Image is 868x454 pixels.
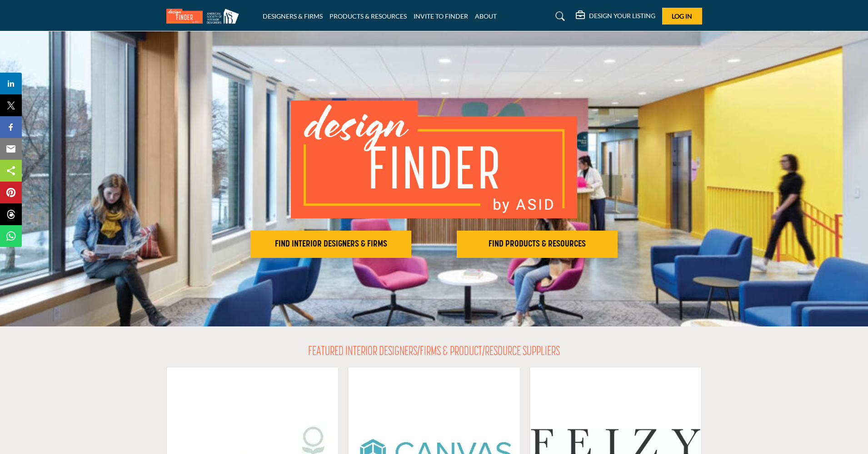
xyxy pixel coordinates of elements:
img: image [291,100,577,218]
a: INVITE TO FINDER [414,12,468,20]
span: Log In [672,12,692,20]
h5: DESIGN YOUR LISTING [589,12,655,20]
button: FIND PRODUCTS & RESOURCES [457,231,618,258]
a: DESIGNERS & FIRMS [263,12,323,20]
img: Site Logo [166,9,244,24]
a: ABOUT [475,12,497,20]
button: Log In [662,8,702,25]
h2: FIND PRODUCTS & RESOURCES [459,239,615,250]
h2: FIND INTERIOR DESIGNERS & FIRMS [253,239,409,250]
button: FIND INTERIOR DESIGNERS & FIRMS [250,231,411,258]
a: Search [547,9,571,24]
div: DESIGN YOUR LISTING [576,11,655,22]
h2: FEATURED INTERIOR DESIGNERS/FIRMS & PRODUCT/RESOURCE SUPPLIERS [308,345,560,360]
a: PRODUCTS & RESOURCES [329,12,407,20]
